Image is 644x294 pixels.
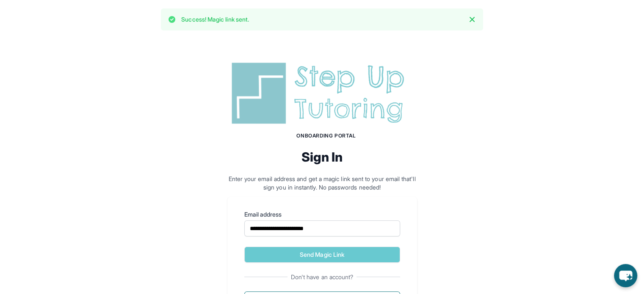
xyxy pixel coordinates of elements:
img: Step Up Tutoring horizontal logo [227,59,417,127]
span: Don't have an account? [287,273,357,281]
h1: Onboarding Portal [236,132,417,139]
button: chat-button [614,264,637,287]
p: Success! Magic link sent. [181,15,249,24]
label: Email address [244,210,400,219]
p: Enter your email address and get a magic link sent to your email that'll sign you in instantly. N... [227,175,417,192]
h2: Sign In [227,149,417,165]
button: Send Magic Link [244,247,400,263]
